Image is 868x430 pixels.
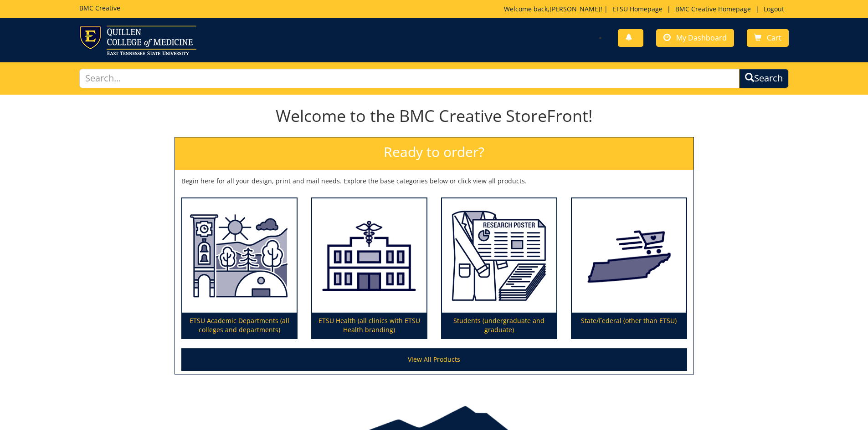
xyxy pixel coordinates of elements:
a: State/Federal (other than ETSU) [572,198,686,339]
a: ETSU Academic Departments (all colleges and departments) [182,198,297,339]
span: My Dashboard [676,33,727,43]
p: Students (undergraduate and graduate) [442,313,556,338]
p: ETSU Health (all clinics with ETSU Health branding) [312,313,426,338]
a: My Dashboard [656,29,734,47]
img: State/Federal (other than ETSU) [572,198,686,313]
input: Search... [79,69,740,88]
img: ETSU Health (all clinics with ETSU Health branding) [312,198,426,313]
img: ETSU Academic Departments (all colleges and departments) [182,198,297,313]
a: [PERSON_NAME] [550,5,601,13]
span: Cart [767,33,781,43]
p: ETSU Academic Departments (all colleges and departments) [182,313,297,338]
a: Logout [759,5,789,13]
h2: Ready to order? [175,137,693,170]
button: Search [739,69,789,88]
a: Students (undergraduate and graduate) [442,198,556,339]
p: Welcome back, ! | | | [504,5,789,14]
a: BMC Creative Homepage [671,5,755,13]
h1: Welcome to the BMC Creative StoreFront! [175,107,694,125]
p: State/Federal (other than ETSU) [572,313,686,338]
h5: BMC Creative [79,5,120,11]
a: ETSU Health (all clinics with ETSU Health branding) [312,198,426,339]
p: Begin here for all your design, print and mail needs. Explore the base categories below or click ... [181,177,687,186]
img: ETSU logo [79,25,196,55]
a: ETSU Homepage [608,5,667,13]
a: Cart [747,29,789,47]
img: Students (undergraduate and graduate) [442,198,556,313]
a: View All Products [181,348,687,371]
